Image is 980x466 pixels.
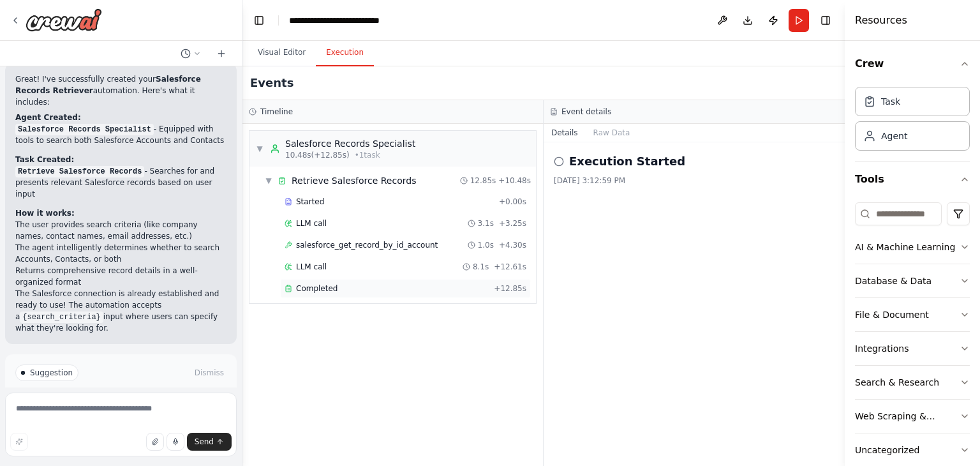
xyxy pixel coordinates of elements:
[15,288,226,334] p: The Salesforce connection is already established and ready to use! The automation accepts a input...
[146,433,164,451] button: Upload files
[211,46,232,61] button: Start a new chat
[855,298,970,331] button: File & Document
[855,410,960,423] div: Web Scraping & Browsing
[355,150,380,160] span: • 1 task
[15,165,226,200] li: - Searches for and presents relevant Salesforce records based on user input
[855,230,970,264] button: AI & Machine Learning
[855,332,970,365] button: Integrations
[250,11,268,29] button: Hide left sidebar
[256,144,264,154] span: ▼
[248,40,316,66] button: Visual Editor
[265,176,272,186] span: ▼
[296,283,338,294] span: Completed
[15,219,226,242] li: The user provides search criteria (like company names, contact names, email addresses, etc.)
[15,73,226,108] p: Great! I've successfully created your automation. Here's what it includes:
[855,274,932,287] div: Database & Data
[15,124,154,135] code: Salesforce Records Specialist
[15,209,75,218] strong: How it works:
[316,40,374,66] button: Execution
[15,155,74,164] strong: Task Created:
[855,264,970,297] button: Database & Data
[586,124,638,142] button: Raw Data
[296,197,324,207] span: Started
[15,242,226,265] li: The agent intelligently determines whether to search Accounts, Contacts, or both
[250,74,293,92] h2: Events
[30,368,73,378] span: Suggestion
[15,166,144,177] code: Retrieve Salesforce Records
[855,342,909,355] div: Integrations
[881,95,900,108] div: Task
[478,218,494,229] span: 3.1s
[192,366,226,379] button: Dismiss
[285,137,415,150] div: Salesforce Records Specialist
[296,218,327,229] span: LLM call
[296,262,327,272] span: LLM call
[187,433,232,451] button: Send
[473,262,489,272] span: 8.1s
[544,124,586,142] button: Details
[817,11,835,29] button: Hide right sidebar
[855,400,970,433] button: Web Scraping & Browsing
[26,8,102,31] img: Logo
[478,240,494,250] span: 1.0s
[175,46,206,61] button: Switch to previous chat
[498,176,531,186] span: + 10.48s
[494,262,526,272] span: + 12.61s
[260,107,293,117] h3: Timeline
[499,240,526,250] span: + 4.30s
[554,176,835,186] div: [DATE] 3:12:59 PM
[10,433,28,451] button: Improve this prompt
[15,113,81,122] strong: Agent Created:
[855,162,970,197] button: Tools
[855,308,929,321] div: File & Document
[494,283,526,294] span: + 12.85s
[881,130,907,142] div: Agent
[296,240,438,250] span: salesforce_get_record_by_id_account
[285,150,350,160] span: 10.48s (+12.85s)
[292,174,416,187] span: Retrieve Salesforce Records
[561,107,611,117] h3: Event details
[855,366,970,399] button: Search & Research
[569,153,685,170] h2: Execution Started
[195,437,214,447] span: Send
[855,13,907,28] h4: Resources
[15,265,226,288] li: Returns comprehensive record details in a well-organized format
[499,218,526,229] span: + 3.25s
[855,444,919,456] div: Uncategorized
[20,312,103,323] code: {search_criteria}
[289,14,403,27] nav: breadcrumb
[15,123,226,146] li: - Equipped with tools to search both Salesforce Accounts and Contacts
[855,241,955,253] div: AI & Machine Learning
[470,176,496,186] span: 12.85s
[855,376,939,389] div: Search & Research
[855,46,970,82] button: Crew
[855,82,970,161] div: Crew
[499,197,526,207] span: + 0.00s
[167,433,184,451] button: Click to speak your automation idea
